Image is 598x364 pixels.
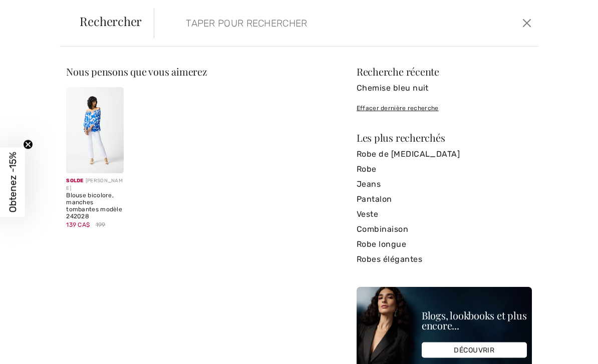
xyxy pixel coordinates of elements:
[7,152,19,212] span: Obtenez -15%
[357,177,532,192] a: Jeans
[520,15,534,31] button: Ferme
[357,147,532,162] a: Robe de [MEDICAL_DATA]
[23,7,43,16] span: Aide
[66,177,124,192] div: [PERSON_NAME]
[66,221,90,228] span: 139 CA$
[357,67,532,77] div: Recherche récente
[357,81,532,96] a: Chemise bleu nuit
[357,192,532,207] a: Pantalon
[66,178,84,184] span: Solde
[357,162,532,177] a: Robe
[422,310,527,330] div: Blogs, lookbooks et plus encore...
[66,65,207,78] span: Nous pensons que vous aimerez
[357,133,532,143] div: Les plus recherchés
[66,192,124,220] div: Blouse bicolore, manches tombantes modèle 242028
[357,222,532,237] a: Combinaison
[357,104,532,113] div: Effacer dernière recherche
[23,139,33,149] button: Close teaser
[66,87,124,173] img: Blouse bicolore, manches tombantes modèle 242028. Blue/vanilla
[96,220,106,229] span: 199
[80,15,142,27] span: Rechercher
[422,342,527,358] div: DÉCOUVRIR
[178,8,434,38] input: TAPER POUR RECHERCHER
[357,252,532,267] a: Robes élégantes
[357,237,532,252] a: Robe longue
[357,207,532,222] a: Veste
